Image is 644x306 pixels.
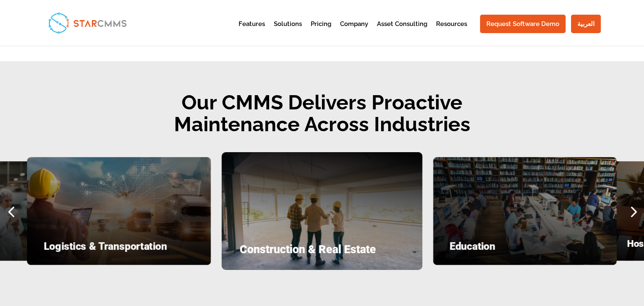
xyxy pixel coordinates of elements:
div: 5 / 7 [433,157,617,265]
a: Asset Consulting [377,21,427,41]
a: Solutions [274,21,302,41]
h4: Logistics & Transportation [44,241,195,256]
a: Pricing [311,21,331,41]
a: Request Software Demo [480,15,566,33]
div: Next slide [622,200,644,222]
img: StarCMMS [45,9,130,36]
div: 4 / 7 [222,152,423,270]
a: Features [239,21,265,41]
div: 3 / 7 [27,157,211,265]
h4: Education [449,241,600,256]
iframe: Chat Widget [506,215,644,306]
a: Resources [436,21,467,41]
h4: Construction & Real Estate [240,244,405,259]
a: Company [340,21,368,41]
a: العربية [571,15,601,33]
